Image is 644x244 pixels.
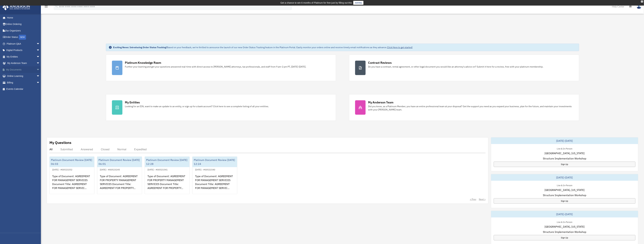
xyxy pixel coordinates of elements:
[494,162,635,167] a: Sign Up
[44,6,48,9] a: menu
[36,60,43,67] span: arrow_drop_down
[192,156,237,194] a: Platinum Document Review [DATE] 12:24[DATE] - #00521540Type of Document: AGREEMENT FOR MANAGEMENT...
[368,61,392,65] div: Contract Reviews
[349,55,579,81] a: Contract Reviews Do you have a contract, rental agreement, or other legal document you would like...
[2,34,45,41] a: Order StatusNEW
[145,157,190,167] div: Platinum Document Review [DATE] 12:28
[545,151,585,155] span: [GEOGRAPHIC_DATA], [US_STATE]
[134,148,147,151] div: Expedited
[491,174,638,181] div: [DATE]-[DATE]
[97,156,142,194] a: Platinum Document Review [DATE] 06:01[DATE] - #00523245Type of Document: AGREEMENT FOR PROPERTY M...
[50,157,94,167] div: Platinum Document Review [DATE] 06:03
[145,156,190,194] a: Platinum Document Review [DATE] 12:28[DATE] - #00521541Type of Document: AGREEMENT FOR PROPERTY M...
[145,172,190,197] div: Type of Document: AGREEMENT FOR PROPERTY MANAGEMENT SERVICES Document Title: AGREEMENT FOR PROPER...
[1,4,31,10] img: Anderson Advisors Platinum Portal
[2,66,45,73] a: My Documentsarrow_drop_down
[49,140,71,145] div: My Questions
[55,4,58,8] i: search
[368,105,573,111] div: Did you know, as a Platinum Member, you have an entire professional team at your disposal? Get th...
[97,157,142,167] div: Platinum Document Review [DATE] 06:01
[641,0,643,2] div: close
[19,35,26,40] div: NEW
[81,148,93,151] div: Answered
[545,225,585,229] span: [GEOGRAPHIC_DATA], [US_STATE]
[494,198,635,204] a: Sign Up
[97,172,142,197] div: Type of Document: AGREEMENT FOR PROPERTY MANAGEMENT SERVICES Document Title: AGREEMENT FOR PROPER...
[125,61,161,65] div: Platinum Knowledge Room
[49,148,53,151] div: All
[368,100,393,104] div: My Anderson Team
[106,94,336,121] a: My Entities Looking for an EIN, want to make an update to an entity, or sign up for a bank accoun...
[192,168,218,171] div: [DATE] - #00521540
[101,148,109,151] div: Closed
[543,193,586,197] span: Structure Implementation Workshop
[36,47,43,54] span: arrow_drop_down
[125,65,306,68] div: Further your learning and get your questions answered real-time with direct access to [PERSON_NAM...
[281,1,352,5] div: Get a chance to win 6 months of Platinum for free just by filling out this
[543,230,586,234] span: Structure Implementation Workshop
[49,156,94,194] a: Platinum Document Review [DATE] 06:03[DATE] - #00523252Type of Document: AGREEMENT FOR MANAGEMENT...
[97,168,123,171] div: [DATE] - #00523245
[353,1,363,5] a: survey
[44,5,48,9] i: menu
[491,137,638,144] div: [DATE]-[DATE]
[36,40,43,47] span: arrow_drop_down
[554,220,575,224] div: Live & In-Person
[2,47,45,54] a: Digital Productsarrow_drop_down
[50,172,94,197] div: Type of Document: AGREEMENT FOR MANAGEMENT SERVICES Document Title: AGREEMENT FOR MANAGEMENT SERV...
[543,156,586,160] span: Structure Implementation Workshop
[554,147,575,150] div: Live & In-Person
[106,55,336,81] a: Platinum Knowledge Room Further your learning and get your questions answered real-time with dire...
[349,94,579,121] a: My Anderson Team Did you know, as a Platinum Member, you have an entire professional team at your...
[494,235,635,240] a: Sign Up
[113,46,413,49] div: Based on your feedback, we're thrilled to announce the launch of our new Order Status Tracking fe...
[554,183,575,187] div: Live & In-Person
[145,168,170,171] div: [DATE] - #00521541
[387,46,413,49] a: Click Here to get started!
[60,148,73,151] div: Submitted
[368,65,544,68] div: Do you have a contract, rental agreement, or other legal document you would like an attorney's ad...
[2,27,45,34] a: Tax Organizers
[117,148,126,151] div: Normal
[36,73,43,80] span: arrow_drop_down
[2,21,45,28] a: Online Ordering
[125,105,269,108] div: Looking for an EIN, want to make an update to an entity, or sign up for a bank account? Click her...
[2,53,45,60] a: My Entitiesarrow_drop_down
[2,40,45,47] a: Platinum Q&Aarrow_drop_down
[50,168,75,171] div: [DATE] - #00523252
[2,79,45,86] a: Billingarrow_drop_down
[2,73,45,79] a: Online Learningarrow_drop_down
[491,211,638,217] div: [DATE]-[DATE]
[2,60,45,67] a: My Anderson Teamarrow_drop_down
[113,46,167,49] strong: Exciting News: Introducing Order Status Tracking!
[545,188,585,192] span: [GEOGRAPHIC_DATA], [US_STATE]
[36,53,43,60] span: arrow_drop_down
[125,100,140,104] div: My Entities
[36,79,43,86] span: arrow_drop_down
[2,86,45,92] a: Events Calendar
[2,14,43,21] a: Home
[36,66,43,73] span: arrow_drop_down
[192,172,237,197] div: Type of Document: AGREEMENT FOR MANAGEMENT SERVICES Document Title: AGREEMENT FOR MANAGEMENT SERV...
[637,4,642,9] img: User Pic
[192,157,237,167] div: Platinum Document Review [DATE] 12:24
